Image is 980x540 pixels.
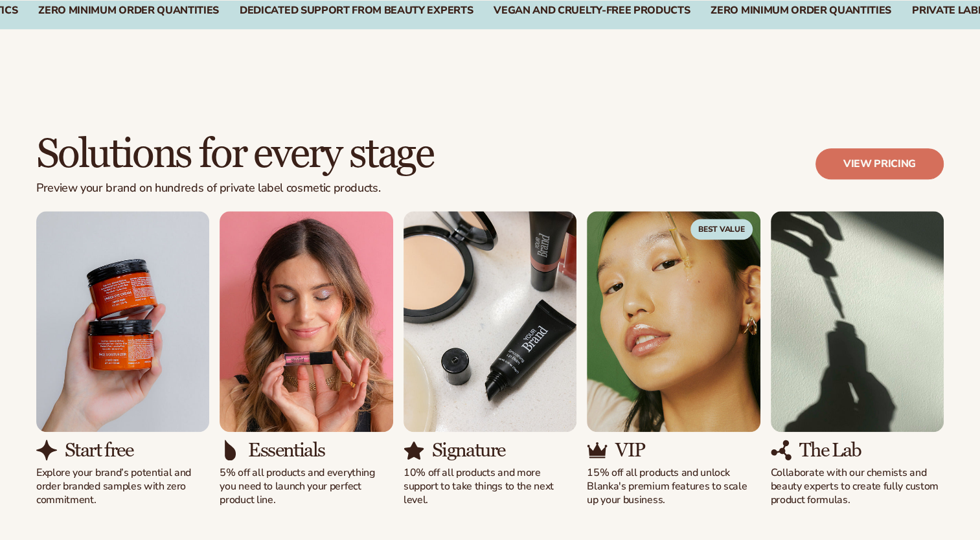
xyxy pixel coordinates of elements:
[771,211,944,432] img: Shopify Image 15
[690,219,753,240] span: Best Value
[771,466,944,506] p: Collaborate with our chemists and beauty experts to create fully custom product formulas.
[248,440,325,461] h3: Essentials
[220,466,393,506] p: 5% off all products and everything you need to launch your perfect product line.
[36,211,209,507] div: 1 / 5
[711,5,891,17] div: Zero Minimum Order Quantities
[587,211,760,432] img: Shopify Image 13
[615,440,644,461] h3: VIP
[815,148,944,179] a: View pricing
[404,211,576,432] img: Shopify Image 11
[404,211,576,507] div: 3 / 5
[36,466,209,506] p: Explore your brand’s potential and order branded samples with zero commitment.
[587,211,760,507] div: 4 / 5
[587,466,760,506] p: 15% off all products and unlock Blanka's premium features to scale up your business.
[404,440,424,460] img: Shopify Image 12
[432,440,505,461] h3: Signature
[65,440,133,461] h3: Start free
[799,440,861,461] h3: The Lab
[36,211,209,432] img: Shopify Image 7
[38,5,219,17] div: ZERO MINIMUM ORDER QUANTITIES
[494,5,690,17] div: Vegan and Cruelty-Free Products
[587,440,608,460] img: Shopify Image 14
[220,211,393,507] div: 2 / 5
[771,211,944,507] div: 5 / 5
[404,466,576,506] p: 10% off all products and more support to take things to the next level.
[240,5,473,17] div: DEDICATED SUPPORT FROM BEAUTY EXPERTS
[220,440,240,460] img: Shopify Image 10
[771,440,792,460] img: Shopify Image 16
[220,211,393,432] img: Shopify Image 9
[36,440,57,460] img: Shopify Image 8
[36,181,433,196] p: Preview your brand on hundreds of private label cosmetic products.
[36,133,433,176] h2: Solutions for every stage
